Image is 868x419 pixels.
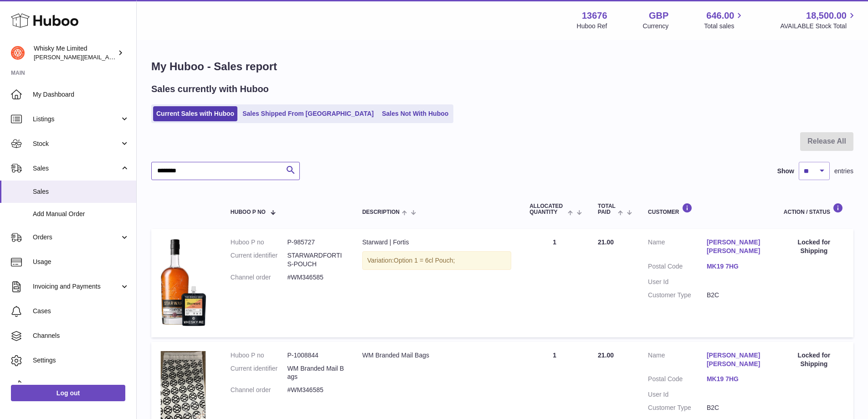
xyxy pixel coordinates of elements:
[520,229,589,337] td: 1
[707,351,765,368] a: [PERSON_NAME] [PERSON_NAME]
[33,282,120,291] span: Invoicing and Payments
[362,351,511,360] div: WM Branded Mail Bags
[33,210,129,218] span: Add Manual Order
[648,262,707,273] dt: Postal Code
[287,251,344,269] dd: STARWARDFORTIS-POUCH
[231,386,288,394] dt: Channel order
[598,238,614,246] span: 21.00
[707,291,765,300] dd: B2C
[287,386,344,394] dd: #WM346585
[707,403,765,412] dd: B2C
[780,10,857,31] a: 18,500.00 AVAILABLE Stock Total
[287,238,344,247] dd: P-985727
[394,257,455,264] span: Option 1 = 6cl Pouch;
[648,403,707,412] dt: Customer Type
[704,22,745,31] span: Total sales
[231,251,288,269] dt: Current identifier
[33,140,120,148] span: Stock
[160,238,206,326] img: Packcutoutfortis.png
[784,238,844,255] div: Locked for Shipping
[11,46,25,60] img: frances@whiskyshop.com
[33,258,129,266] span: Usage
[648,351,707,371] dt: Name
[648,375,707,386] dt: Postal Code
[704,10,745,31] a: 646.00 Total sales
[707,238,765,255] a: [PERSON_NAME] [PERSON_NAME]
[33,187,129,196] span: Sales
[231,351,288,360] dt: Huboo P no
[231,209,266,215] span: Huboo P no
[706,10,734,22] span: 646.00
[784,203,844,215] div: Action / Status
[707,375,765,383] a: MK19 7HG
[33,381,129,389] span: Returns
[362,238,511,247] div: Starward | Fortis
[598,203,616,215] span: Total paid
[33,331,129,340] span: Channels
[648,390,707,399] dt: User Id
[33,356,129,365] span: Settings
[231,273,288,282] dt: Channel order
[784,351,844,368] div: Locked for Shipping
[379,106,452,121] a: Sales Not With Huboo
[806,10,847,22] span: 18,500.00
[362,209,400,215] span: Description
[648,203,765,215] div: Customer
[151,83,269,95] h2: Sales currently with Huboo
[231,364,288,382] dt: Current identifier
[648,291,707,300] dt: Customer Type
[11,385,125,401] a: Log out
[649,10,668,22] strong: GBP
[239,106,377,121] a: Sales Shipped From [GEOGRAPHIC_DATA]
[287,351,344,360] dd: P-1008844
[362,251,511,270] div: Variation:
[34,53,183,61] span: [PERSON_NAME][EMAIL_ADDRESS][DOMAIN_NAME]
[33,164,120,173] span: Sales
[231,238,288,247] dt: Huboo P no
[648,238,707,258] dt: Name
[834,167,853,176] span: entries
[582,10,607,22] strong: 13676
[151,59,853,74] h1: My Huboo - Sales report
[34,44,116,62] div: Whisky Me Limited
[33,90,129,99] span: My Dashboard
[780,22,857,31] span: AVAILABLE Stock Total
[777,167,794,176] label: Show
[287,273,344,282] dd: #WM346585
[153,106,237,121] a: Current Sales with Huboo
[33,115,120,124] span: Listings
[287,364,344,382] dd: WM Branded Mail Bags
[33,233,120,242] span: Orders
[529,203,565,215] span: ALLOCATED Quantity
[643,22,669,31] div: Currency
[33,307,129,316] span: Cases
[707,262,765,271] a: MK19 7HG
[648,278,707,286] dt: User Id
[577,22,607,31] div: Huboo Ref
[598,352,614,359] span: 21.00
